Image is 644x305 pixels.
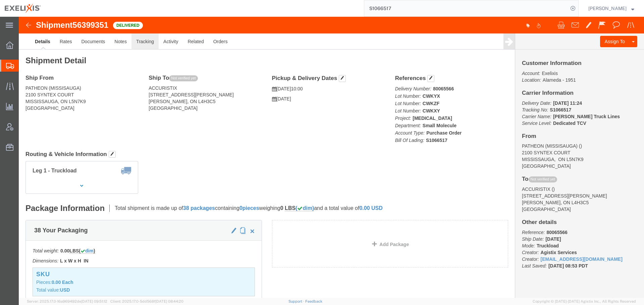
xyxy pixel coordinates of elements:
span: Client: 2025.17.0-5dd568f [110,299,183,303]
iframe: FS Legacy Container [19,17,644,298]
span: Art Buenaventura [588,5,627,12]
span: Copyright © [DATE]-[DATE] Agistix Inc., All Rights Reserved [533,299,636,304]
a: Feedback [305,299,322,303]
input: Search for shipment number, reference number [364,0,568,16]
img: logo [5,3,41,13]
button: [PERSON_NAME] [588,4,635,12]
span: [DATE] 09:51:12 [81,299,107,303]
a: Support [288,299,305,303]
span: [DATE] 08:44:20 [155,299,183,303]
span: Server: 2025.17.0-16a969492de [27,299,107,303]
